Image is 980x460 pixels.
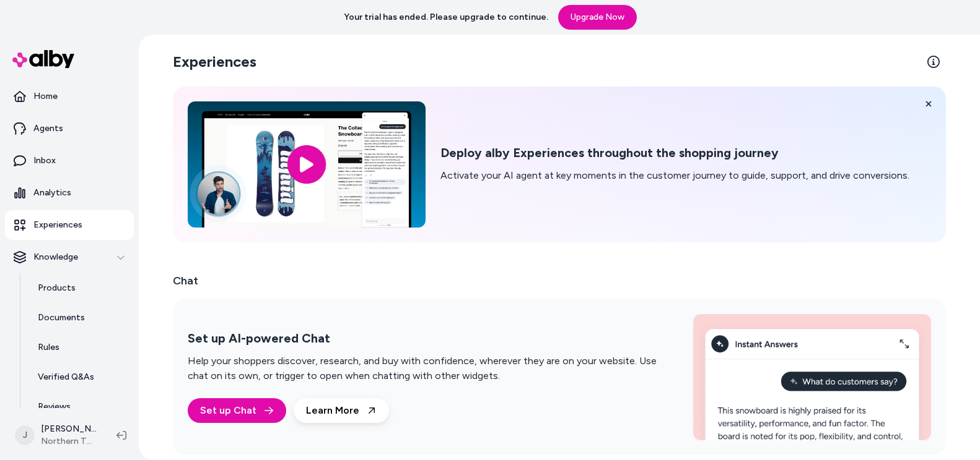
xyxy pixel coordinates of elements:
span: J [15,425,35,445]
a: Verified Q&As [25,362,134,392]
p: Experiences [33,219,82,231]
h2: Deploy alby Experiences throughout the shopping journey [440,145,909,161]
p: Inbox [33,155,56,167]
a: Rules [25,333,134,362]
a: Reviews [25,392,134,422]
p: Verified Q&As [38,371,94,383]
p: Agents [33,122,63,135]
a: Products [25,273,134,303]
p: Analytics [33,187,71,199]
h2: Set up AI-powered Chat [188,331,663,346]
p: Home [33,90,58,103]
a: Set up Chat [188,398,286,423]
a: Analytics [5,178,134,208]
a: Upgrade Now [558,5,637,30]
button: J[PERSON_NAME]Northern Tool [7,415,107,455]
a: Documents [25,303,134,333]
p: [PERSON_NAME] [41,423,97,435]
h2: Chat [173,272,946,289]
p: Help your shoppers discover, research, and buy with confidence, wherever they are on your website... [188,354,663,383]
a: Experiences [5,210,134,240]
span: Northern Tool [41,435,97,448]
button: Knowledge [5,242,134,272]
p: Rules [38,341,59,354]
p: Documents [38,312,85,324]
p: Knowledge [33,251,78,263]
p: Reviews [38,401,71,413]
a: Home [5,82,134,111]
a: Agents [5,114,134,143]
p: Products [38,282,76,294]
h2: Experiences [173,52,256,72]
p: Activate your AI agent at key moments in the customer journey to guide, support, and drive conver... [440,168,909,183]
p: Your trial has ended. Please upgrade to continue. [344,11,548,23]
a: Learn More [294,398,389,423]
a: Inbox [5,146,134,176]
img: alby Logo [12,50,74,68]
img: Set up AI-powered Chat [693,314,931,440]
